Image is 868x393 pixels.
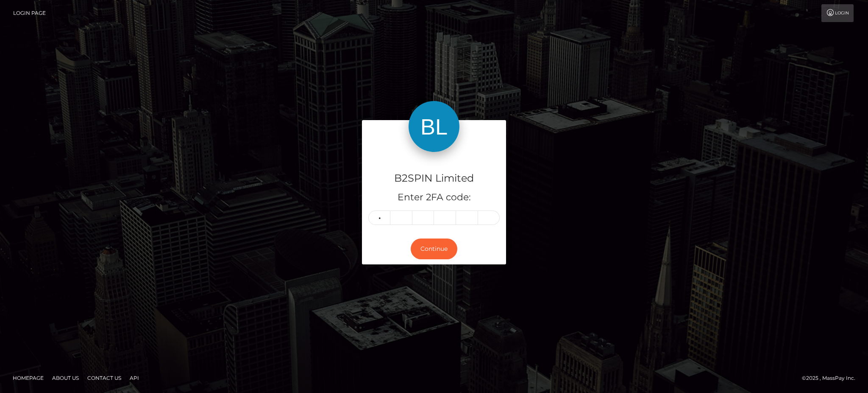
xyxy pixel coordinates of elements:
a: About Us [49,371,82,385]
a: Homepage [9,371,47,385]
img: B2SPIN Limited [409,101,459,152]
button: Continue [411,239,457,259]
a: Login [821,4,854,22]
h4: B2SPIN Limited [368,171,500,186]
div: © 2025 , MassPay Inc. [802,373,862,383]
a: Contact Us [84,371,125,385]
a: Login Page [13,4,46,22]
h5: Enter 2FA code: [368,191,500,204]
a: API [126,371,142,385]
